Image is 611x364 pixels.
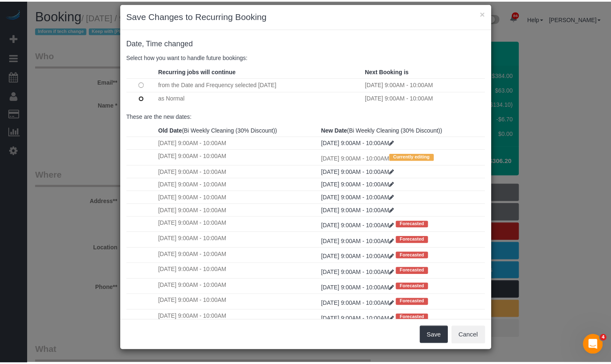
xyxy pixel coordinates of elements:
[400,237,433,244] span: Forecasted
[158,165,322,178] td: [DATE] 9:00AM - 10:00AM
[158,137,322,150] td: [DATE] 9:00AM - 10:00AM
[424,327,452,345] button: Save
[158,204,322,217] td: [DATE] 9:00AM - 10:00AM
[369,68,413,75] strong: Next Booking is
[160,127,184,133] strong: Old Date
[158,248,322,264] td: [DATE] 9:00AM - 10:00AM
[324,127,351,133] strong: New Date
[400,268,433,275] span: Forecasted
[324,223,400,229] a: [DATE] 9:00AM - 10:00AM
[128,38,164,47] span: Date, Time
[158,233,322,248] td: [DATE] 9:00AM - 10:00AM
[322,124,490,137] th: (Bi Weekly Cleaning (30% Discount))
[158,124,322,137] th: (Bi Weekly Cleaning (30% Discount))
[366,91,490,105] td: [DATE] 9:00AM - 10:00AM
[400,315,433,322] span: Forecasted
[160,68,238,75] strong: Recurring jobs will continue
[324,254,400,261] a: [DATE] 9:00AM - 10:00AM
[324,140,398,146] a: [DATE] 9:00AM - 10:00AM
[324,270,400,276] a: [DATE] 9:00AM - 10:00AM
[324,168,398,175] a: [DATE] 9:00AM - 10:00AM
[400,221,433,228] span: Forecasted
[324,316,400,323] a: [DATE] 9:00AM - 10:00AM
[324,207,398,214] a: [DATE] 9:00AM - 10:00AM
[324,194,398,201] a: [DATE] 9:00AM - 10:00AM
[322,150,490,165] td: [DATE] 9:00AM - 10:00AM
[158,279,322,295] td: [DATE] 9:00AM - 10:00AM
[128,10,490,22] h3: Save Changes to Recurring Booking
[456,327,490,345] button: Cancel
[485,9,490,18] button: ×
[324,285,400,292] a: [DATE] 9:00AM - 10:00AM
[324,181,398,188] a: [DATE] 9:00AM - 10:00AM
[324,301,400,308] a: [DATE] 9:00AM - 10:00AM
[128,39,490,47] h4: changed
[158,191,322,204] td: [DATE] 9:00AM - 10:00AM
[158,217,322,232] td: [DATE] 9:00AM - 10:00AM
[393,154,438,161] span: Currently editing
[366,78,490,91] td: [DATE] 9:00AM - 10:00AM
[128,112,490,120] p: These are the new dates:
[158,311,322,326] td: [DATE] 9:00AM - 10:00AM
[158,150,322,165] td: [DATE] 9:00AM - 10:00AM
[158,178,322,191] td: [DATE] 9:00AM - 10:00AM
[158,78,366,91] td: from the Date and Frequency selected [DATE]
[589,336,609,356] iframe: Intercom live chat
[324,238,400,245] a: [DATE] 9:00AM - 10:00AM
[158,295,322,311] td: [DATE] 9:00AM - 10:00AM
[128,53,490,61] p: Select how you want to handle future bookings:
[400,284,433,291] span: Forecasted
[158,264,322,279] td: [DATE] 9:00AM - 10:00AM
[158,91,366,105] td: as Normal
[400,299,433,306] span: Forecasted
[400,253,433,259] span: Forecasted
